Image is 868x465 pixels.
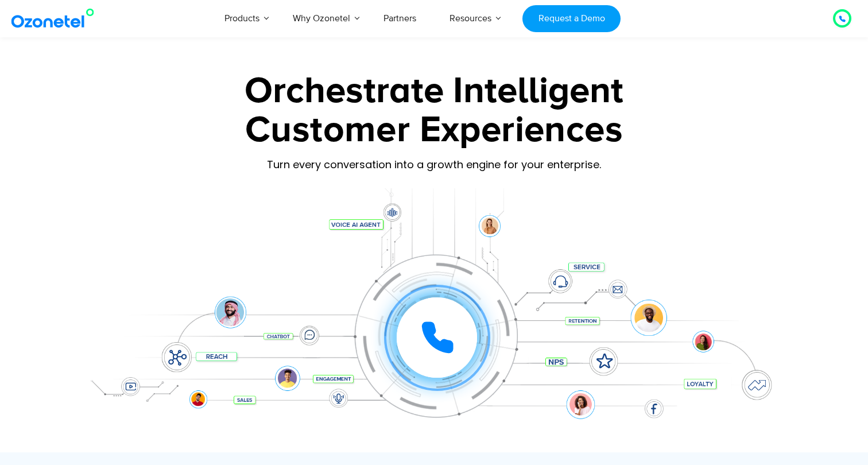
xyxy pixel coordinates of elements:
[75,103,793,158] div: Customer Experiences
[75,73,793,110] div: Orchestrate Intelligent
[75,158,793,171] div: Turn every conversation into a growth engine for your enterprise.
[522,5,621,32] a: Request a Demo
